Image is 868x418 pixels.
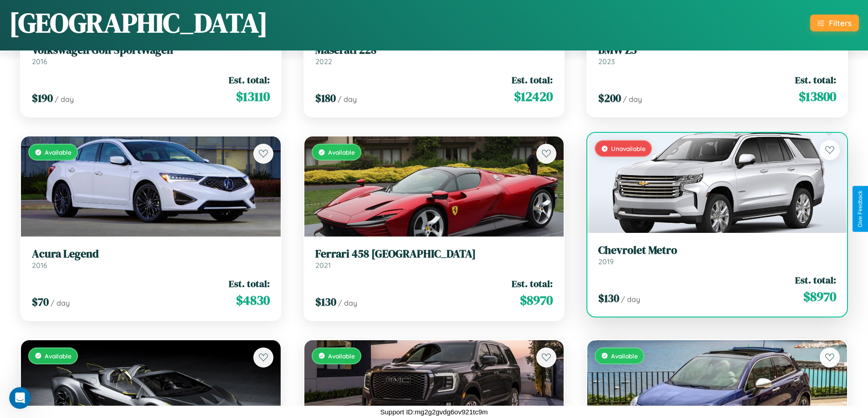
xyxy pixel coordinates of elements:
[512,73,553,86] span: Est. total:
[621,295,640,304] span: / day
[598,244,836,257] h3: Chevrolet Metro
[32,57,47,66] span: 2016
[51,298,70,307] span: / day
[795,73,836,86] span: Est. total:
[315,91,336,106] span: $ 180
[598,257,614,266] span: 2019
[512,277,553,290] span: Est. total:
[32,294,49,309] span: $ 70
[9,387,31,409] iframe: Intercom live chat
[857,191,863,227] div: Give Feedback
[829,18,852,28] div: Filters
[810,15,859,31] button: Filters
[315,57,332,66] span: 2022
[315,294,336,309] span: $ 130
[45,352,72,360] span: Available
[338,298,357,307] span: / day
[598,44,836,57] h3: BMW Z3
[315,247,553,261] h3: Ferrari 458 [GEOGRAPHIC_DATA]
[32,261,47,270] span: 2016
[32,44,270,57] h3: Volkswagen Golf SportWagen
[328,148,355,156] span: Available
[623,95,642,104] span: / day
[514,87,553,106] span: $ 12420
[598,244,836,266] a: Chevrolet Metro2019
[45,148,72,156] span: Available
[803,287,836,306] span: $ 8970
[55,95,74,104] span: / day
[236,291,270,309] span: $ 4830
[598,57,615,66] span: 2023
[32,44,270,66] a: Volkswagen Golf SportWagen2016
[32,91,53,106] span: $ 190
[338,95,357,104] span: / day
[9,4,268,41] h1: [GEOGRAPHIC_DATA]
[32,247,270,261] h3: Acura Legend
[229,277,270,290] span: Est. total:
[315,247,553,270] a: Ferrari 458 [GEOGRAPHIC_DATA]2021
[520,291,553,309] span: $ 8970
[598,44,836,66] a: BMW Z32023
[328,352,355,360] span: Available
[32,247,270,270] a: Acura Legend2016
[611,352,638,360] span: Available
[315,44,553,66] a: Maserati 2282022
[598,291,619,306] span: $ 130
[236,87,270,106] span: $ 13110
[598,91,621,106] span: $ 200
[380,406,488,418] p: Support ID: mg2g2gvdg6ov921tc9m
[795,273,836,287] span: Est. total:
[315,44,553,57] h3: Maserati 228
[315,261,331,270] span: 2021
[229,73,270,86] span: Est. total:
[611,145,646,152] span: Unavailable
[799,87,836,106] span: $ 13800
